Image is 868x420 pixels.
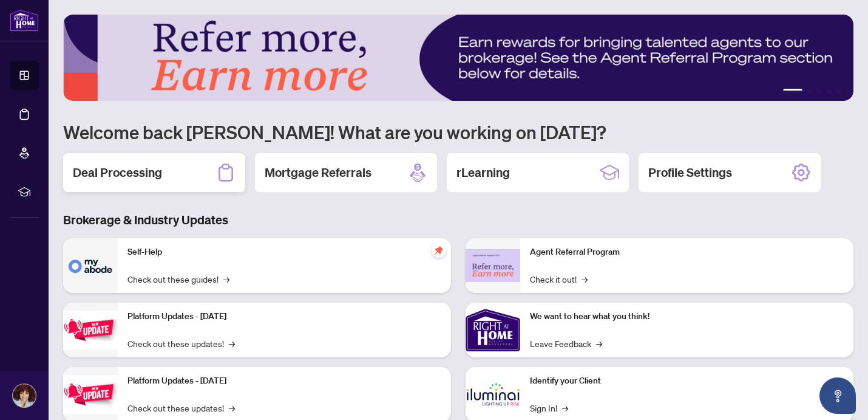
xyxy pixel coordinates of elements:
[63,120,853,143] h1: Welcome back [PERSON_NAME]! What are you working on [DATE]?
[530,401,568,415] a: Sign In!→
[456,164,510,181] h2: rLearning
[127,272,229,286] a: Check out these guides!→
[127,337,235,350] a: Check out these updates!→
[73,164,162,181] h2: Deal Processing
[63,375,118,413] img: Platform Updates - July 8, 2025
[13,384,36,407] img: Profile Icon
[229,337,235,350] span: →
[530,374,844,388] p: Identify your Client
[581,272,588,286] span: →
[817,89,822,94] button: 3
[562,401,568,415] span: →
[63,212,853,229] h3: Brokerage & Industry Updates
[223,272,229,286] span: →
[265,164,371,181] h2: Mortgage Referrals
[530,310,844,323] p: We want to hear what you think!
[432,243,446,258] span: pushpin
[819,377,856,414] button: Open asap
[466,249,520,283] img: Agent Referral Program
[127,374,441,388] p: Platform Updates - [DATE]
[807,89,812,94] button: 2
[63,238,118,293] img: Self-Help
[127,246,441,259] p: Self-Help
[10,9,39,32] img: logo
[530,246,844,259] p: Agent Referral Program
[530,272,588,286] a: Check it out!→
[63,15,853,101] img: Slide 0
[530,337,602,350] a: Leave Feedback→
[127,401,235,415] a: Check out these updates!→
[127,310,441,323] p: Platform Updates - [DATE]
[783,89,802,94] button: 1
[836,89,841,94] button: 5
[827,89,832,94] button: 4
[63,311,118,349] img: Platform Updates - July 21, 2025
[229,401,235,415] span: →
[648,164,732,181] h2: Profile Settings
[596,337,602,350] span: →
[466,303,520,357] img: We want to hear what you think!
